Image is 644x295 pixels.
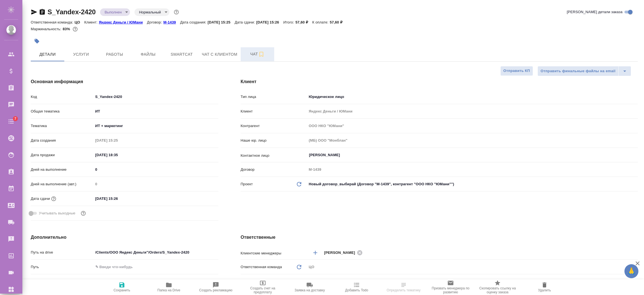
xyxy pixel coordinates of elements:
p: Проект [241,181,253,187]
span: Создать счет на предоплату [243,286,283,294]
button: Выполнен [103,10,123,15]
p: ЦО [75,20,84,24]
button: Создать рекламацию [192,279,239,295]
span: Отправить финальные файлы на email [541,68,615,74]
p: Маржинальность: [31,27,63,31]
p: [DATE] 15:25 [208,20,235,24]
p: Дата сдачи [31,196,50,202]
p: Ответственная команда [241,264,282,270]
span: [PERSON_NAME] детали заказа [567,9,622,15]
p: Дней на выполнение [31,167,93,172]
p: Клиент: [84,20,99,24]
span: Добавить Todo [345,288,368,292]
button: Создать счет на предоплату [239,279,286,295]
a: S_Yandex-2420 [48,8,96,16]
p: Путь [31,264,93,270]
p: Тип лица [241,94,307,100]
span: Папка на Drive [157,288,180,292]
p: Дата продажи [31,152,93,158]
button: Нормальный [137,10,162,15]
div: ✎ Введи что-нибудь [93,277,218,286]
button: Отправить финальные файлы на email [538,66,619,76]
h4: Дополнительно [31,234,218,241]
p: Ответственная команда: [31,20,75,24]
a: М-1439 [163,20,180,24]
span: Призвать менеджера по развитию [430,286,471,294]
span: [PERSON_NAME] [324,250,359,256]
a: 7 [1,114,21,128]
button: Отправить КП [500,66,533,76]
p: [DATE] 15:26 [256,20,283,24]
input: ✎ Введи что-нибудь [93,151,142,159]
span: Скопировать ссылку на оценку заказа [477,286,518,294]
button: Папка на Drive [145,279,192,295]
div: ЦО [307,262,638,272]
p: Дата сдачи: [235,20,256,24]
span: Определить тематику [387,288,420,292]
div: Юридическое лицо [307,92,638,102]
p: Дата создания [31,138,93,143]
button: 8.01 RUB; [72,25,79,33]
p: Клиент [241,109,307,114]
span: Сохранить [113,288,130,292]
p: Общая тематика [31,109,93,114]
input: Пустое поле [307,165,638,174]
input: Пустое поле [93,180,218,188]
span: Услуги [68,51,94,58]
span: 🙏 [627,265,636,277]
div: ИТ + маркетинг [93,121,218,131]
p: Клиентские менеджеры [241,250,307,256]
p: 83% [63,27,71,31]
div: Новый договор_выбирай (Договор "М-1439", контрагент "ООО НКО "ЮМани"") [307,179,638,189]
div: ✎ Введи что-нибудь [95,279,212,284]
button: Скопировать ссылку на оценку заказа [474,279,521,295]
div: ИТ [93,107,218,116]
button: 🙏 [624,264,638,278]
span: Проектная группа [249,279,279,284]
button: Добавить Todo [333,279,380,295]
div: split button [538,66,631,76]
p: Дата создания: [180,20,207,24]
span: Работы [101,51,128,58]
input: Пустое поле [307,136,638,144]
span: 7 [11,116,20,121]
button: Open [635,154,636,156]
p: Итого: [283,20,295,24]
div: [PERSON_NAME] [324,249,364,256]
span: Файлы [135,51,162,58]
button: Скопировать ссылку [39,9,46,15]
p: Направление услуг [31,279,93,284]
span: Удалить [538,288,551,292]
button: Доп статусы указывают на важность/срочность заказа [173,8,180,16]
h4: Основная информация [31,78,218,85]
p: Договор: [147,20,164,24]
p: Наше юр. лицо [241,138,307,143]
button: Выбери, если сб и вс нужно считать рабочими днями для выполнения заказа. [80,210,87,217]
button: Open [635,252,636,253]
span: Детали [34,51,61,58]
input: ✎ Введи что-нибудь [93,93,218,101]
p: Договор [241,167,307,172]
p: Контактное лицо [241,153,307,158]
input: Пустое поле [307,122,638,130]
button: Добавить тэг [31,35,43,47]
input: ✎ Введи что-нибудь [93,263,218,271]
button: Если добавить услуги и заполнить их объемом, то дата рассчитается автоматически [50,195,57,202]
input: Пустое поле [93,136,142,144]
button: Сохранить [98,279,145,295]
input: ✎ Введи что-нибудь [93,248,218,256]
span: Создать рекламацию [199,288,233,292]
input: ✎ Введи что-нибудь [93,165,218,174]
p: Код [31,94,93,100]
p: 57,60 ₽ [295,20,312,24]
p: Тематика [31,123,93,129]
svg: Подписаться [258,51,265,58]
span: Чат [244,51,271,58]
input: Пустое поле [307,107,638,115]
button: Удалить [521,279,568,295]
a: Яндекс Деньги / ЮМани [99,20,147,24]
div: Выполнен [100,8,130,16]
button: Скопировать ссылку для ЯМессенджера [31,9,37,15]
